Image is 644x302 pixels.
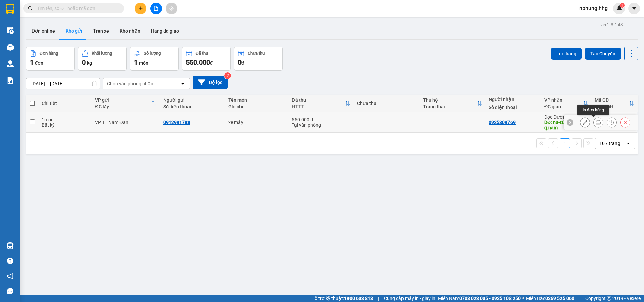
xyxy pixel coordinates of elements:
[26,47,75,71] button: Đơn hàng1đơn
[595,104,629,109] div: Ngày ĐH
[180,81,185,86] svg: open
[12,49,46,63] strong: PHIẾU GỬI HÀNG
[7,242,14,249] img: warehouse-icon
[60,23,88,39] button: Kho gửi
[228,97,285,103] div: Tên món
[580,117,590,127] div: Sửa đơn hàng
[621,3,623,8] span: 1
[4,22,53,40] span: 42 [PERSON_NAME] - Vinh - [GEOGRAPHIC_DATA]
[95,120,156,125] div: VP TT Nam Đàn
[384,295,436,302] span: Cung cấp máy in - giấy in:
[6,4,14,14] img: logo-vxr
[585,48,621,60] button: Tạo Chuyến
[30,58,34,66] span: 1
[311,295,373,302] span: Hỗ trợ kỹ thuật:
[163,104,222,109] div: Số điện thoại
[7,288,13,294] span: message
[182,47,231,71] button: Đã thu550.000đ
[196,51,208,56] div: Đã thu
[166,3,177,14] button: aim
[8,7,50,21] strong: HÃNG XE HẢI HOÀNG GIA
[595,97,629,103] div: Mã GD
[2,28,4,61] img: logo
[87,60,92,66] span: kg
[37,5,116,12] input: Tìm tên, số ĐT hoặc mã đơn
[489,97,538,102] div: Người nhận
[607,296,611,301] span: copyright
[489,120,516,125] div: 0925809769
[526,295,574,302] span: Miền Bắc
[224,72,231,79] sup: 2
[541,95,591,112] th: Toggle SortBy
[344,296,373,301] strong: 1900 633 818
[146,23,184,39] button: Hàng đã giao
[574,4,613,12] span: nphung.hhg
[163,120,190,125] div: 0912991788
[378,295,379,302] span: |
[522,297,524,300] span: ⚪️
[288,95,354,112] th: Toggle SortBy
[40,51,58,56] div: Đơn hàng
[186,58,210,66] span: 550.000
[95,97,151,103] div: VP gửi
[620,3,625,8] sup: 1
[489,105,538,110] div: Số điện thoại
[228,104,285,109] div: Ghi chú
[7,44,14,51] img: warehouse-icon
[292,122,350,128] div: Tại văn phòng
[95,104,151,109] div: ĐC lấy
[238,58,241,66] span: 0
[599,140,620,147] div: 10 / trang
[150,3,162,14] button: file-add
[114,23,146,39] button: Kho nhận
[26,78,100,89] input: Select a date range.
[82,58,86,66] span: 0
[591,95,637,112] th: Toggle SortBy
[154,6,158,11] span: file-add
[139,60,148,66] span: món
[616,5,622,11] img: icon-new-feature
[42,122,88,128] div: Bất kỳ
[88,23,114,39] button: Trên xe
[438,295,521,302] span: Miền Nam
[544,120,588,130] div: DĐ: n3-tứ câu-q.nam
[600,21,623,28] div: ver 1.8.143
[7,60,14,67] img: warehouse-icon
[7,27,14,34] img: warehouse-icon
[163,97,222,103] div: Người gửi
[7,77,14,84] img: solution-icon
[241,60,244,66] span: đ
[210,60,213,66] span: đ
[135,3,146,14] button: plus
[92,51,112,56] div: Khối lượng
[7,258,13,264] span: question-circle
[138,6,143,11] span: plus
[423,104,477,109] div: Trạng thái
[42,101,88,106] div: Chi tiết
[234,47,283,71] button: Chưa thu0đ
[631,5,637,11] span: caret-down
[42,117,88,122] div: 1 món
[292,104,345,109] div: HTTT
[193,76,228,89] button: Bộ lọc
[78,47,127,71] button: Khối lượng0kg
[560,138,570,148] button: 1
[292,117,350,122] div: 550.000 đ
[423,97,477,103] div: Thu hộ
[544,104,583,109] div: ĐC giao
[292,97,345,103] div: Đã thu
[28,6,33,11] span: search
[459,296,521,301] strong: 0708 023 035 - 0935 103 250
[228,120,285,125] div: xe máy
[545,296,574,301] strong: 0369 525 060
[544,97,583,103] div: VP nhận
[626,141,631,146] svg: open
[248,51,265,56] div: Chưa thu
[357,101,416,106] div: Chưa thu
[35,60,43,66] span: đơn
[169,6,174,11] span: aim
[544,114,588,120] div: Dọc Đường
[26,23,60,39] button: Đơn online
[92,95,160,112] th: Toggle SortBy
[134,58,138,66] span: 1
